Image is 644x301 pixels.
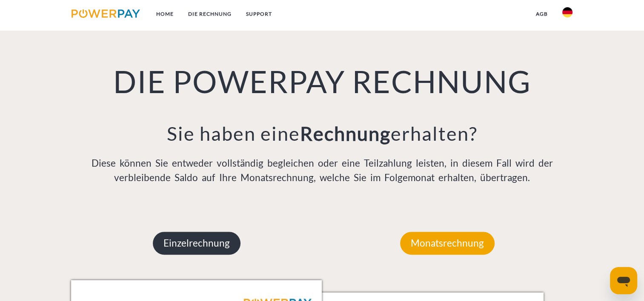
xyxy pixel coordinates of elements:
p: Diese können Sie entweder vollständig begleichen oder eine Teilzahlung leisten, in diesem Fall wi... [71,156,572,185]
b: Rechnung [300,122,390,145]
h1: DIE POWERPAY RECHNUNG [71,62,572,100]
p: Monatsrechnung [400,232,495,255]
img: de [562,7,572,17]
a: SUPPORT [239,6,279,22]
h3: Sie haben eine erhalten? [71,122,572,145]
img: logo-powerpay.svg [72,9,140,18]
p: Einzelrechnung [153,232,240,255]
a: DIE RECHNUNG [181,6,239,22]
a: Home [149,6,181,22]
a: agb [529,6,555,22]
iframe: Schaltfläche zum Öffnen des Messaging-Fensters [610,267,637,294]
